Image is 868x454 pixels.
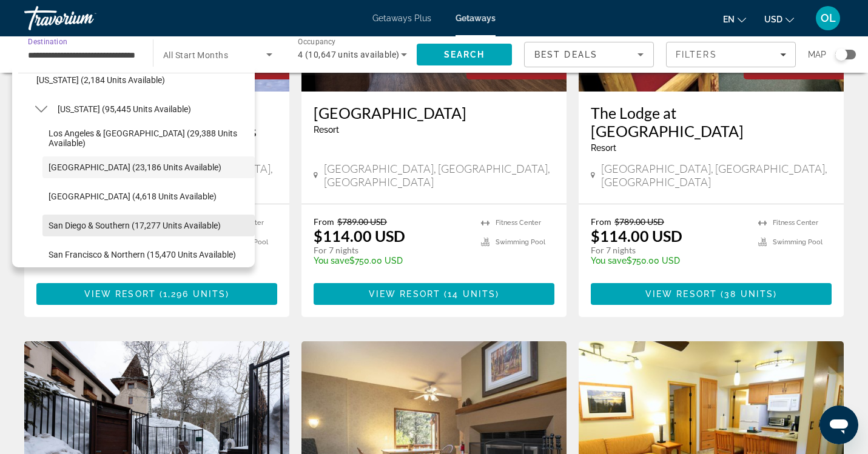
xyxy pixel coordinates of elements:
[369,289,440,299] span: View Resort
[49,162,221,172] span: [GEOGRAPHIC_DATA] (23,186 units available)
[417,44,512,65] button: Search
[314,283,554,305] button: View Resort(14 units)
[163,50,228,60] span: All Start Months
[764,15,782,24] span: USD
[28,48,137,62] input: Select destination
[42,185,255,207] button: Select destination: Palm Springs (4,618 units available)
[314,256,469,265] p: $750.00 USD
[372,13,431,23] a: Getaways Plus
[591,256,746,265] p: $750.00 USD
[314,104,554,122] a: [GEOGRAPHIC_DATA]
[49,129,249,148] span: Los Angeles & [GEOGRAPHIC_DATA] (29,388 units available)
[298,50,399,59] span: 4 (10,647 units available)
[821,12,836,24] span: OL
[298,38,336,46] span: Occupancy
[24,2,146,34] a: Travorium
[645,289,717,299] span: View Resort
[456,13,496,23] a: Getaways
[591,104,832,140] a: The Lodge at [GEOGRAPHIC_DATA]
[666,42,796,67] button: Filters
[314,216,334,227] span: From
[42,215,255,236] button: Select destination: San Diego & Southern (17,277 units available)
[84,289,156,299] span: View Resort
[591,245,746,256] p: For 7 nights
[42,127,255,149] button: Select destination: Los Angeles & Anaheim (29,388 units available)
[808,46,826,63] span: Map
[324,162,554,189] span: [GEOGRAPHIC_DATA], [GEOGRAPHIC_DATA], [GEOGRAPHIC_DATA]
[58,104,191,114] span: [US_STATE] (95,445 units available)
[496,219,541,227] span: Fitness Center
[773,219,818,227] span: Fitness Center
[314,227,405,245] p: $114.00 USD
[49,221,221,230] span: San Diego & Southern (17,277 units available)
[591,227,682,245] p: $114.00 USD
[28,37,67,45] span: Destination
[819,406,858,444] iframe: Кнопка запуска окна обмена сообщениями
[444,50,485,59] span: Search
[163,289,226,299] span: 1,296 units
[534,50,597,59] span: Best Deals
[448,289,496,299] span: 14 units
[601,162,832,189] span: [GEOGRAPHIC_DATA], [GEOGRAPHIC_DATA], [GEOGRAPHIC_DATA]
[591,143,616,153] span: Resort
[49,250,236,259] span: San Francisco & Northern (15,470 units available)
[30,99,52,120] button: Toggle California (95,445 units available) submenu
[156,289,229,299] span: ( )
[30,69,255,91] button: Select destination: Arkansas (2,184 units available)
[591,256,627,265] span: You save
[314,256,349,265] span: You save
[773,238,823,246] span: Swimming Pool
[337,216,387,227] span: $789.00 USD
[534,47,644,62] mat-select: Sort by
[676,50,717,59] span: Filters
[12,67,255,267] div: Destination options
[52,98,255,120] button: Select destination: California (95,445 units available)
[724,289,773,299] span: 38 units
[717,289,777,299] span: ( )
[591,216,611,227] span: From
[42,244,255,265] button: Select destination: San Francisco & Northern (15,470 units available)
[36,75,165,85] span: [US_STATE] (2,184 units available)
[764,10,794,28] button: Change currency
[723,15,735,24] span: en
[42,156,255,178] button: Select destination: Lake Tahoe (23,186 units available)
[49,192,217,201] span: [GEOGRAPHIC_DATA] (4,618 units available)
[723,10,746,28] button: Change language
[314,245,469,256] p: For 7 nights
[812,5,844,31] button: User Menu
[440,289,499,299] span: ( )
[614,216,664,227] span: $789.00 USD
[591,283,832,305] button: View Resort(38 units)
[314,125,339,135] span: Resort
[496,238,545,246] span: Swimming Pool
[36,283,277,305] button: View Resort(1,296 units)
